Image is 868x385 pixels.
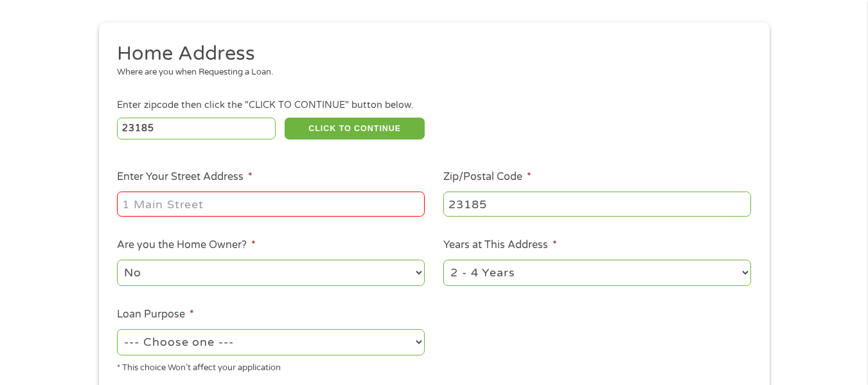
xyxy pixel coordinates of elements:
input: Enter Zipcode (e.g 01510) [117,118,276,139]
input: 1 Main Street [117,192,425,216]
label: Years at This Address [443,238,557,252]
div: Enter zipcode then click the "CLICK TO CONTINUE" button below. [117,98,750,112]
label: Loan Purpose [117,308,194,321]
h2: Home Address [117,41,741,67]
label: Are you the Home Owner? [117,238,256,252]
div: Where are you when Requesting a Loan. [117,66,741,79]
label: Zip/Postal Code [443,170,531,184]
div: * This choice Won’t affect your application [117,357,425,375]
label: Enter Your Street Address [117,170,252,184]
button: CLICK TO CONTINUE [285,118,425,139]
